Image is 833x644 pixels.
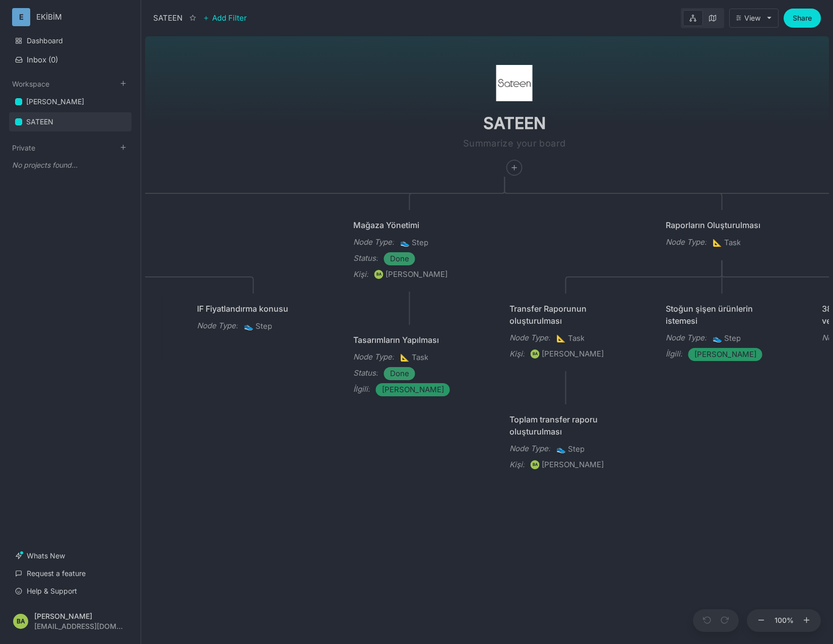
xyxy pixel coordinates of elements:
[9,92,132,111] a: [PERSON_NAME]
[713,237,741,249] span: Task
[26,116,53,128] div: SATEEN
[713,238,724,247] i: 📐
[531,349,540,359] div: BA
[531,460,540,469] div: BA
[353,334,466,346] div: Tasarımların Yapılması
[772,609,796,632] button: 100%
[9,564,132,583] a: Request a feature
[353,219,466,231] div: Mağaza Yönetimi
[9,582,132,601] a: Help & Support
[656,293,788,371] div: Stoğun şişen ürünlerin istemesiNode Type:👟Stepİlgili:[PERSON_NAME]
[382,384,444,396] span: [PERSON_NAME]
[666,219,779,231] div: Raporların Oluşturulması
[713,333,724,343] i: 👟
[26,96,84,108] div: [PERSON_NAME]
[666,303,779,327] div: Stoğun şişen ürünlerin istemesi
[509,459,525,471] div: Kişi :
[9,156,132,174] div: No projects found...
[666,332,707,344] div: Node Type :
[509,413,622,438] div: Toplam transfer raporu oluşturulması
[9,112,132,131] a: SATEEN
[509,332,550,344] div: Node Type :
[784,9,821,28] button: Share
[666,236,707,248] div: Node Type :
[386,268,447,280] div: [PERSON_NAME]
[353,383,370,395] div: İlgili :
[542,459,604,471] div: [PERSON_NAME]
[666,348,682,360] div: İlgili :
[9,606,132,636] button: BA[PERSON_NAME][EMAIL_ADDRESS][DOMAIN_NAME]
[400,352,412,362] i: 📐
[556,443,585,455] span: Step
[353,236,394,248] div: Node Type :
[12,8,30,26] div: E
[9,89,132,135] div: Workspace
[390,253,409,265] span: Done
[556,444,568,454] i: 👟
[12,80,49,88] button: Workspace
[9,31,132,50] a: Dashboard
[12,8,129,26] button: EEKİBİM
[197,303,310,315] div: IF Fiyatlandırma konusu
[509,348,525,360] div: Kişi :
[542,348,604,360] div: [PERSON_NAME]
[400,237,428,249] span: Step
[509,443,550,455] div: Node Type :
[390,368,409,380] span: Done
[353,367,378,379] div: Status :
[9,51,132,68] button: Inbox (0)
[353,268,368,280] div: Kişi :
[209,12,247,24] span: Add Filter
[12,144,35,152] button: Private
[203,12,247,24] button: Add Filter
[187,293,319,342] div: IF Fiyatlandırma konusuNode Type:👟Step
[500,293,632,370] div: Transfer Raporunun oluşturulmasıNode Type:📐TaskKişi:BA[PERSON_NAME]
[353,252,378,264] div: Status :
[400,351,428,364] span: Task
[556,332,585,344] span: Task
[400,238,412,247] i: 👟
[34,612,123,620] div: [PERSON_NAME]
[353,351,394,363] div: Node Type :
[9,153,132,177] div: Private
[556,333,568,343] i: 📐
[500,404,632,480] div: Toplam transfer raporu oluşturulmasıNode Type:👟StepKişi:BA[PERSON_NAME]
[153,12,182,24] div: SATEEN
[509,303,622,327] div: Transfer Raporunun oluşturulması
[370,32,659,176] div: icon
[36,13,112,22] div: EKİBİM
[344,209,476,290] div: Mağaza YönetimiNode Type:👟StepStatus:DoneKişi:BA[PERSON_NAME]
[694,348,756,361] span: [PERSON_NAME]
[656,209,788,259] div: Raporların OluşturulmasıNode Type:📐Task
[374,270,383,279] div: BA
[496,65,533,101] img: icon
[34,622,123,630] div: [EMAIL_ADDRESS][DOMAIN_NAME]
[729,9,779,28] button: View
[744,14,760,22] div: View
[344,324,476,406] div: Tasarımların YapılmasıNode Type:📐TaskStatus:Doneİlgili:[PERSON_NAME]
[9,546,132,565] a: Whats New
[197,320,238,332] div: Node Type :
[244,321,255,331] i: 👟
[713,332,741,344] span: Step
[244,320,272,332] span: Step
[13,614,28,629] div: BA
